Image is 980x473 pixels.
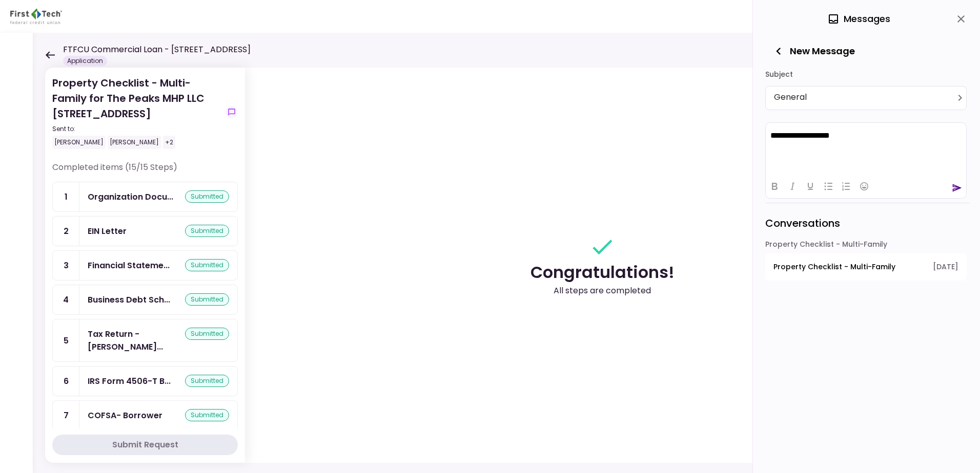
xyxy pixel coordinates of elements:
[185,375,229,387] div: submitted
[10,9,62,24] img: Partner icon
[765,203,970,239] div: Conversations
[766,179,783,193] button: Bold
[554,285,651,297] div: All steps are completed
[185,293,229,306] div: submitted
[185,409,229,421] div: submitted
[52,400,238,431] a: 7COFSA- Borrowersubmitted
[773,262,895,272] span: Property Checklist - Multi-Family
[530,260,675,285] div: Congratulations!
[855,179,873,193] button: Emojis
[820,179,837,193] button: Bullet list
[108,136,161,149] div: [PERSON_NAME]
[765,253,967,281] button: open-conversation
[88,409,162,422] div: COFSA- Borrower
[53,319,79,361] div: 5
[163,136,175,149] div: +2
[802,179,819,193] button: Underline
[952,10,970,28] button: close
[53,285,79,314] div: 4
[765,38,863,64] button: New Message
[933,262,958,272] span: [DATE]
[765,239,967,253] div: Property Checklist - Multi-Family
[766,123,966,174] iframe: Rich Text Area
[88,225,127,238] div: EIN Letter
[185,259,229,271] div: submitted
[52,250,238,281] a: 3Financial Statement - Borrowersubmitted
[52,216,238,246] a: 2EIN Lettersubmitted
[52,435,238,455] button: Submit Request
[185,328,229,340] div: submitted
[774,91,962,105] div: General
[838,179,855,193] button: Numbered list
[88,259,170,272] div: Financial Statement - Borrower
[88,190,173,203] div: Organization Documents for Borrowing Entity
[952,183,962,193] button: send
[52,319,238,362] a: 5Tax Return - Borrowersubmitted
[185,190,229,203] div: submitted
[185,225,229,237] div: submitted
[765,67,967,82] div: Subject
[52,75,221,149] div: Property Checklist - Multi-Family for The Peaks MHP LLC [STREET_ADDRESS]
[63,44,251,56] h1: FTFCU Commercial Loan - [STREET_ADDRESS]
[53,367,79,396] div: 6
[52,182,238,212] a: 1Organization Documents for Borrowing Entitysubmitted
[784,179,801,193] button: Italic
[52,366,238,396] a: 6IRS Form 4506-T Borrowersubmitted
[53,182,79,211] div: 1
[88,328,185,353] div: Tax Return - Borrower
[88,375,171,388] div: IRS Form 4506-T Borrower
[827,11,890,27] div: Messages
[63,56,107,66] div: Application
[52,136,106,149] div: [PERSON_NAME]
[53,217,79,246] div: 2
[112,439,178,451] div: Submit Request
[53,251,79,280] div: 3
[88,293,170,306] div: Business Debt Schedule
[53,401,79,430] div: 7
[52,161,238,182] div: Completed items (15/15 Steps)
[52,285,238,315] a: 4Business Debt Schedulesubmitted
[52,124,221,134] div: Sent to:
[226,106,238,118] button: show-messages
